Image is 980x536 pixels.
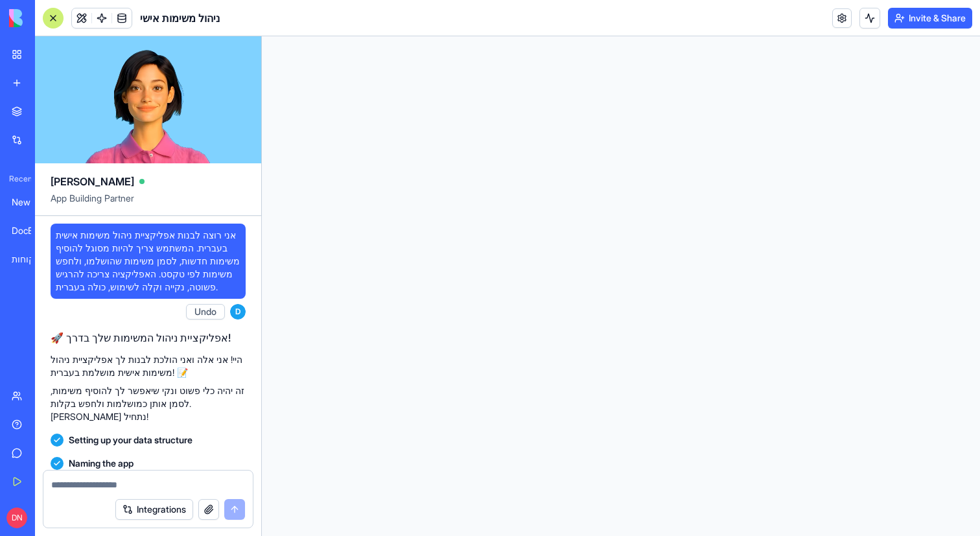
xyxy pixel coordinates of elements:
span: Naming the app [69,457,134,470]
p: זה יהיה כלי פשוט ונקי שיאפשר לך להוסיף משימות, לסמן אותן כמושלמות ולחפש בקלות. [PERSON_NAME] נתחיל! [51,384,246,423]
div: מערכת ניהול לקוחות [12,253,48,266]
a: מערכת ניהול לקוחות [4,246,56,272]
span: [PERSON_NAME] [51,174,134,189]
span: Recent [4,174,31,184]
p: היי! אני אלה ואני הולכת לבנות לך אפליקציית ניהול משימות אישית מושלמת בעברית! 📝 [51,353,246,379]
span: אני רוצה לבנות אפליקציית ניהול משימות אישית בעברית. המשתמש צריך להיות מסוגל להוסיף משימות חדשות, ... [56,229,240,294]
span: D [230,304,246,320]
button: Invite & Share [888,8,972,29]
span: ניהול משימות אישי [140,10,220,26]
a: New App [4,189,56,215]
div: New App [12,196,48,209]
span: App Building Partner [51,192,246,215]
button: Undo [186,304,225,320]
span: Setting up your data structure [69,434,192,447]
div: DocExtract AI [12,224,48,237]
a: DocExtract AI [4,218,56,244]
img: logo [9,9,89,27]
h2: 🚀 אפליקציית ניהול המשימות שלך בדרך! [51,330,246,345]
span: DN [6,507,27,528]
button: Integrations [115,499,193,520]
